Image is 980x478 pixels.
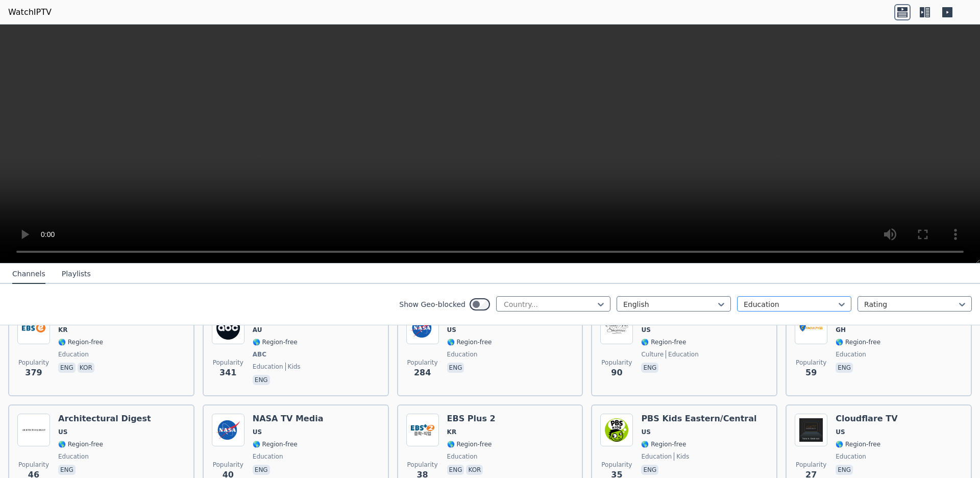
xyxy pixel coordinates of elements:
[213,461,243,469] span: Popularity
[641,440,686,448] span: 🌎 Region-free
[836,363,853,373] p: eng
[253,326,262,334] span: AU
[78,363,94,373] p: kor
[836,350,866,358] span: education
[796,461,826,469] span: Popularity
[253,350,266,358] span: ABC
[8,6,52,18] a: WatchIPTV
[836,414,897,424] h6: Cloudflare TV
[666,350,699,358] span: education
[447,338,492,346] span: 🌎 Region-free
[414,367,431,379] span: 284
[253,375,270,385] p: eng
[18,461,49,469] span: Popularity
[641,414,756,424] h6: PBS Kids Eastern/Central
[447,363,464,373] p: eng
[58,338,103,346] span: 🌎 Region-free
[58,440,103,448] span: 🌎 Region-free
[212,414,244,446] img: NASA TV Media
[447,414,496,424] h6: EBS Plus 2
[17,414,50,446] img: Architectural Digest
[407,358,438,367] span: Popularity
[611,367,622,379] span: 90
[641,338,686,346] span: 🌎 Region-free
[600,312,633,344] img: Classic Arts Showcase
[406,312,439,344] img: NASA TV Public
[407,461,438,469] span: Popularity
[836,326,846,334] span: GH
[406,414,439,446] img: EBS Plus 2
[447,428,457,436] span: KR
[219,367,236,379] span: 341
[213,358,243,367] span: Popularity
[18,358,49,367] span: Popularity
[447,465,464,475] p: eng
[58,363,76,373] p: eng
[253,363,283,371] span: education
[58,465,76,475] p: eng
[641,326,650,334] span: US
[795,414,827,446] img: Cloudflare TV
[58,326,68,334] span: KR
[17,312,50,344] img: EBS English
[253,414,324,424] h6: NASA TV Media
[447,350,478,358] span: education
[466,465,483,475] p: kor
[805,367,817,379] span: 59
[795,312,827,344] img: Faculty TV
[25,367,42,379] span: 379
[253,452,283,461] span: education
[641,363,658,373] p: eng
[447,326,456,334] span: US
[447,452,478,461] span: education
[447,440,492,448] span: 🌎 Region-free
[253,440,298,448] span: 🌎 Region-free
[600,414,633,446] img: PBS Kids Eastern/Central
[253,428,262,436] span: US
[836,465,853,475] p: eng
[836,452,866,461] span: education
[253,465,270,475] p: eng
[253,338,298,346] span: 🌎 Region-free
[641,452,672,461] span: education
[836,428,845,436] span: US
[212,312,244,344] img: ABC ME Sydney
[601,461,632,469] span: Popularity
[601,358,632,367] span: Popularity
[641,350,664,358] span: culture
[58,350,89,358] span: education
[58,414,151,424] h6: Architectural Digest
[674,452,689,461] span: kids
[62,265,91,284] button: Playlists
[641,465,658,475] p: eng
[285,363,301,371] span: kids
[836,338,880,346] span: 🌎 Region-free
[399,299,465,309] label: Show Geo-blocked
[836,440,880,448] span: 🌎 Region-free
[58,428,67,436] span: US
[58,452,89,461] span: education
[796,358,826,367] span: Popularity
[12,265,45,284] button: Channels
[641,428,650,436] span: US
